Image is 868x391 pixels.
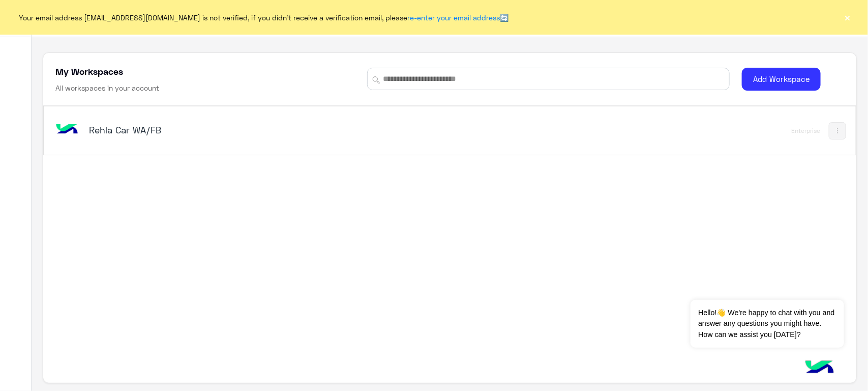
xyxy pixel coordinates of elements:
[53,116,81,144] img: bot image
[843,12,853,22] button: ×
[55,65,123,77] h5: My Workspaces
[19,12,509,23] span: Your email address [EMAIL_ADDRESS][DOMAIN_NAME] is not verified, if you didn't receive a verifica...
[89,124,374,136] h5: Rehla Car WA/FB
[55,83,159,93] h6: All workspaces in your account
[691,300,844,348] span: Hello!👋 We're happy to chat with you and answer any questions you might have. How can we assist y...
[408,13,500,22] a: re-enter your email address
[802,350,837,386] img: hulul-logo.png
[792,127,821,135] div: Enterprise
[742,68,821,91] button: Add Workspace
